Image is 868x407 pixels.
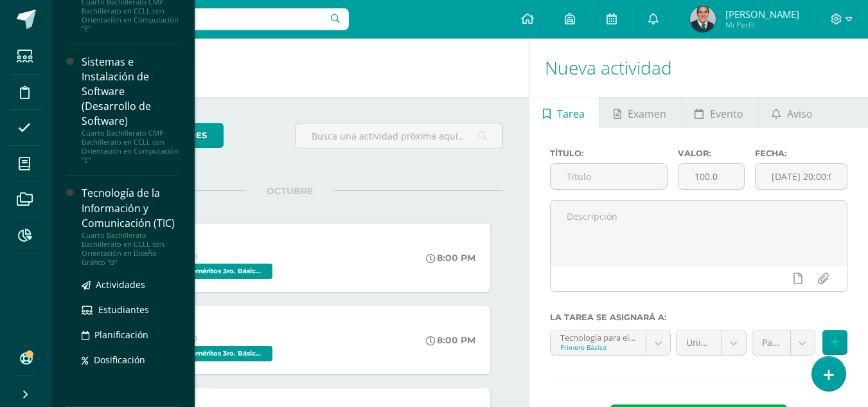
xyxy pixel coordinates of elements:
[550,149,668,158] label: Título:
[82,352,179,367] a: Dosificación
[787,98,813,129] span: Aviso
[67,39,513,97] h1: Actividades
[690,6,716,32] img: a9976b1cad2e56b1ca6362e8fabb9e16.png
[144,237,276,250] div: Conducta
[757,97,826,128] a: Aviso
[545,39,853,97] h1: Nueva actividad
[628,98,666,129] span: Examen
[144,264,272,279] span: Méritos y Deméritos 3ro. Básico "A" 'A'
[752,330,815,355] a: Parcial (10.0%)
[144,346,272,361] span: Méritos y Deméritos 3ro. Básico "B" 'B'
[426,252,475,264] div: 8:00 PM
[82,129,179,165] div: Cuarto Bachillerato CMP Bachillerato en CCLL con Orientación en Computación "E"
[560,343,636,352] div: Primero Básico
[82,55,179,129] div: Sistemas e Instalación de Software (Desarrollo de Software)
[551,330,670,355] a: Tecnología para el Aprendizaje y la Comunicación (Informática) 'D'Primero Básico
[98,303,149,316] span: Estudiantes
[550,312,847,322] label: La tarea se asignará a:
[755,149,847,158] label: Fecha:
[82,327,179,342] a: Planificación
[557,98,585,129] span: Tarea
[678,149,745,158] label: Valor:
[677,330,746,355] a: Unidad 4
[82,55,179,165] a: Sistemas e Instalación de Software (Desarrollo de Software)Cuarto Bachillerato CMP Bachillerato e...
[680,97,757,128] a: Evento
[725,19,799,30] span: Mi Perfil
[96,278,145,291] span: Actividades
[246,185,333,197] span: OCTUBRE
[426,334,475,346] div: 8:00 PM
[560,330,636,343] div: Tecnología para el Aprendizaje y la Comunicación (Informática) 'D'
[82,231,179,267] div: Cuarto Bachillerato Bachillerato en CCLL con Orientación en Diseño Gráfico "B"
[599,97,680,128] a: Examen
[686,330,712,355] span: Unidad 4
[710,98,743,129] span: Evento
[529,97,599,128] a: Tarea
[756,164,847,189] input: Fecha de entrega
[60,8,349,30] input: Busca un usuario...
[678,164,744,189] input: Puntos máximos
[762,330,781,355] span: Parcial (10.0%)
[296,123,502,149] input: Busca una actividad próxima aquí...
[725,8,799,21] span: [PERSON_NAME]
[551,164,668,189] input: Título
[82,186,179,266] a: Tecnología de la Información y Comunicación (TIC)Cuarto Bachillerato Bachillerato en CCLL con Ori...
[82,186,179,230] div: Tecnología de la Información y Comunicación (TIC)
[94,354,145,366] span: Dosificación
[82,277,179,292] a: Actividades
[94,329,148,341] span: Planificación
[144,319,276,332] div: Conducta
[82,302,179,317] a: Estudiantes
